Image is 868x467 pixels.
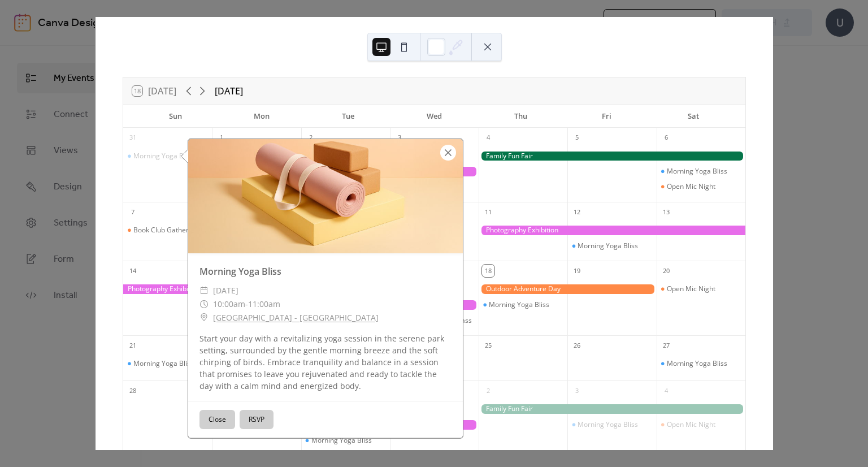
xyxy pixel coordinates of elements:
div: Outdoor Adventure Day [479,284,657,294]
div: 31 [127,132,139,144]
div: Family Fun Fair [479,404,745,414]
div: 5 [571,132,583,144]
div: Open Mic Night [657,420,745,429]
button: RSVP [240,410,274,430]
div: Wed [391,105,478,128]
div: 28 [127,384,139,397]
div: 2 [482,384,494,397]
div: Morning Yoga Bliss [479,300,567,309]
div: 19 [571,265,583,277]
a: [GEOGRAPHIC_DATA] - [GEOGRAPHIC_DATA] [213,311,379,325]
div: Book Club Gathering [133,226,198,235]
div: Morning Yoga Bliss [188,265,463,278]
div: Morning Yoga Bliss [657,359,745,368]
div: Morning Yoga Bliss [567,420,656,429]
div: Morning Yoga Bliss [667,167,727,176]
div: ​ [199,297,209,311]
div: 6 [660,132,672,144]
div: 3 [393,132,406,144]
div: 25 [482,339,494,352]
button: Close [199,410,235,430]
div: Morning Yoga Bliss [578,420,638,429]
div: Family Fun Fair [479,152,745,161]
div: Morning Yoga Bliss [489,300,549,309]
div: ​ [199,311,209,325]
div: 18 [482,265,494,277]
div: 7 [127,206,139,218]
div: 27 [660,339,672,352]
span: 10:00am [213,297,245,311]
div: Sun [132,105,219,128]
span: [DATE] [213,284,238,297]
div: 12 [571,206,583,218]
div: Morning Yoga Bliss [123,152,212,161]
span: 11:00am [248,297,280,311]
div: Mon [219,105,305,128]
div: Thu [478,105,564,128]
div: Morning Yoga Bliss [311,436,372,445]
div: 11 [482,206,494,218]
div: Photography Exhibition [123,284,212,294]
div: 4 [660,384,672,397]
div: Morning Yoga Bliss [567,241,656,250]
div: 13 [660,206,672,218]
div: Sat [650,105,736,128]
span: - [245,297,248,311]
div: Open Mic Night [667,420,715,429]
div: Morning Yoga Bliss [301,436,390,445]
div: Morning Yoga Bliss [133,359,194,368]
div: 14 [127,265,139,277]
div: 26 [571,339,583,352]
div: 21 [127,339,139,352]
div: ​ [199,284,209,297]
div: Morning Yoga Bliss [123,359,212,368]
div: Photography Exhibition [479,226,745,235]
div: Fri [564,105,650,128]
div: Tue [305,105,391,128]
div: Open Mic Night [667,182,715,191]
div: Morning Yoga Bliss [133,152,194,161]
div: 4 [482,132,494,144]
div: Book Club Gathering [123,226,212,235]
div: Morning Yoga Bliss [657,167,745,176]
div: 3 [571,384,583,397]
div: Open Mic Night [657,284,745,293]
div: Morning Yoga Bliss [578,241,638,250]
div: Morning Yoga Bliss [667,359,727,368]
div: 2 [305,132,317,144]
div: 1 [215,132,228,144]
div: Start your day with a revitalizing yoga session in the serene park setting, surrounded by the gen... [188,332,463,392]
div: 20 [660,265,672,277]
div: Open Mic Night [667,284,715,293]
div: [DATE] [215,84,243,98]
div: Open Mic Night [657,182,745,191]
